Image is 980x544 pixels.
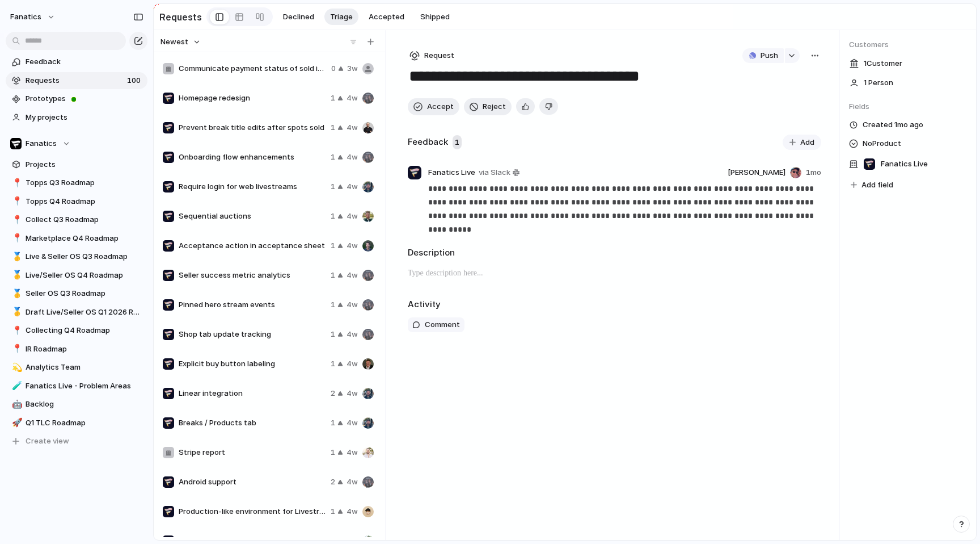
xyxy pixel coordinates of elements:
[331,299,335,311] span: 1
[179,211,326,222] span: Sequential auctions
[331,388,335,399] span: 2
[10,288,22,299] button: 🥇
[6,248,147,265] a: 🥇Live & Seller OS Q3 Roadmap
[179,417,326,429] span: Breaks / Products tab
[12,361,20,374] div: 💫
[331,122,335,133] span: 1
[483,101,506,112] span: Reject
[12,306,20,319] div: 🥇
[408,246,821,260] h2: Description
[881,158,928,170] span: Fanatics Live
[179,152,326,163] span: Onboarding flow enhancements
[26,344,143,355] span: IR Roadmap
[6,285,147,302] a: 🥇Seller OS Q3 Roadmap
[369,11,404,23] span: Accepted
[347,299,358,311] span: 4w
[10,11,41,23] span: fanatics
[5,8,61,26] button: fanatics
[347,122,358,133] span: 4w
[26,251,143,262] span: Live & Seller OS Q3 Roadmap
[179,358,326,370] span: Explicit buy button labeling
[427,101,454,112] span: Accept
[179,181,326,193] span: Require login for web livestreams
[424,50,454,61] span: Request
[10,362,22,373] button: 💫
[6,433,147,450] button: Create view
[12,324,20,337] div: 📍
[6,322,147,339] a: 📍Collecting Q4 Roadmap
[12,269,20,282] div: 🥇
[347,63,358,74] span: 3w
[347,417,358,429] span: 4w
[10,325,22,336] button: 📍
[6,341,147,358] a: 📍IR Roadmap
[331,329,335,340] span: 1
[6,415,147,432] div: 🚀Q1 TLC Roadmap
[425,319,460,330] span: Comment
[26,436,69,447] span: Create view
[12,342,20,355] div: 📍
[10,196,22,207] button: 📍
[12,232,20,245] div: 📍
[331,93,335,104] span: 1
[12,379,20,392] div: 🧪
[415,9,455,26] button: Shipped
[26,75,124,86] span: Requests
[26,159,143,170] span: Projects
[6,174,147,191] div: 📍Topps Q3 Roadmap
[331,181,335,193] span: 1
[179,506,326,517] span: Production-like environment for Livestream QA
[26,233,143,244] span: Marketplace Q4 Roadmap
[347,240,358,252] span: 4w
[26,56,143,68] span: Feedback
[347,93,358,104] span: 4w
[179,447,326,458] span: Stripe report
[10,270,22,281] button: 🥇
[428,167,475,178] span: Fanatics Live
[10,380,22,392] button: 🧪
[849,178,895,193] button: Add field
[6,396,147,413] a: 🤖Backlog
[331,270,335,281] span: 1
[6,211,147,228] a: 📍Collect Q3 Roadmap
[408,48,456,63] button: Request
[12,250,20,263] div: 🥇
[10,399,22,410] button: 🤖
[347,211,358,222] span: 4w
[783,135,821,150] button: Add
[464,98,512,115] button: Reject
[806,167,821,178] span: 1mo
[800,137,814,148] span: Add
[347,476,358,488] span: 4w
[6,193,147,210] a: 📍Topps Q4 Roadmap
[26,112,143,123] span: My projects
[10,233,22,244] button: 📍
[26,177,143,189] span: Topps Q3 Roadmap
[6,359,147,376] a: 💫Analytics Team
[160,36,188,48] span: Newest
[26,362,143,373] span: Analytics Team
[283,11,314,23] span: Declined
[26,93,143,104] span: Prototypes
[179,388,326,399] span: Linear integration
[159,35,202,49] button: Newest
[179,270,326,281] span: Seller success metric analytics
[26,196,143,207] span: Topps Q4 Roadmap
[6,230,147,247] a: 📍Marketplace Q4 Roadmap
[347,447,358,458] span: 4w
[849,101,967,112] span: Fields
[179,240,326,252] span: Acceptance action in acceptance sheet
[331,152,335,163] span: 1
[12,214,20,227] div: 📍
[6,156,147,173] a: Projects
[849,39,967,51] span: Customers
[179,93,326,104] span: Homepage redesign
[863,137,901,150] span: No Product
[6,135,147,152] button: Fanatics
